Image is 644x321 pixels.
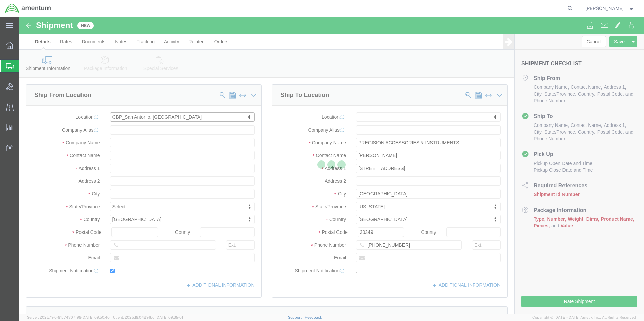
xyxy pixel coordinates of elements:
span: Client: 2025.19.0-129fbcf [113,315,183,319]
span: [DATE] 09:39:01 [156,315,183,319]
span: Server: 2025.19.0-91c74307f99 [27,315,110,319]
button: [PERSON_NAME] [585,4,635,12]
img: logo [5,3,51,13]
span: [DATE] 09:50:40 [82,315,110,319]
a: Feedback [305,315,322,319]
a: Support [288,315,305,319]
span: Copyright © [DATE]-[DATE] Agistix Inc., All Rights Reserved [532,315,636,320]
span: Dewayne Jennings [585,5,624,12]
